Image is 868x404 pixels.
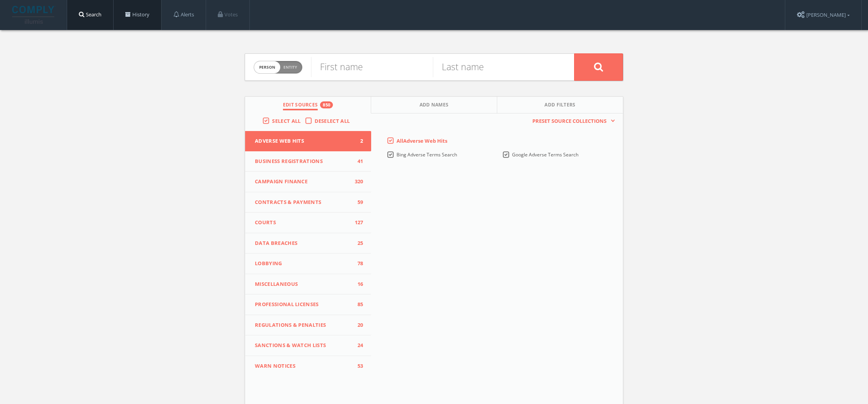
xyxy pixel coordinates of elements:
button: Miscellaneous16 [245,274,371,295]
button: Add Filters [497,97,623,113]
button: Sanctions & Watch Lists24 [245,335,371,356]
span: Business Registrations [255,158,352,165]
span: Data Breaches [255,239,352,247]
span: Sanctions & Watch Lists [255,342,352,349]
span: All Adverse Web Hits [397,137,447,144]
span: 59 [352,198,363,206]
span: Adverse Web Hits [255,137,352,145]
span: 127 [352,219,363,227]
span: Add Filters [544,101,576,110]
span: 16 [352,280,363,288]
span: 24 [352,342,363,349]
button: Contracts & Payments59 [245,192,371,213]
span: Contracts & Payments [255,198,352,206]
span: Edit Sources [283,101,318,110]
span: 320 [352,178,363,186]
span: Google Adverse Terms Search [512,151,578,158]
span: Add Names [420,101,449,110]
span: 20 [352,321,363,329]
button: Campaign Finance320 [245,172,371,192]
span: Entity [283,64,297,70]
button: Lobbying78 [245,253,371,274]
span: Preset Source Collections [528,117,610,125]
span: Deselect All [315,117,350,124]
span: 53 [352,362,363,370]
span: Select All [272,117,301,124]
span: 78 [352,260,363,268]
button: Adverse Web Hits2 [245,131,371,151]
span: Regulations & Penalties [255,321,352,329]
span: 25 [352,239,363,247]
button: Regulations & Penalties20 [245,315,371,336]
img: illumis [12,6,56,24]
span: 85 [352,301,363,308]
button: Professional Licenses85 [245,294,371,315]
button: Add Names [371,97,497,113]
span: Campaign Finance [255,178,352,186]
span: Courts [255,219,352,227]
span: 41 [352,158,363,165]
button: Courts127 [245,213,371,233]
span: Lobbying [255,260,352,268]
button: Edit Sources850 [245,97,371,113]
button: Data Breaches25 [245,233,371,254]
span: 2 [352,137,363,145]
span: Professional Licenses [255,301,352,308]
span: Bing Adverse Terms Search [397,151,457,158]
span: person [254,61,280,73]
button: Preset Source Collections [528,117,615,125]
span: Miscellaneous [255,280,352,288]
button: WARN Notices53 [245,356,371,376]
span: WARN Notices [255,362,352,370]
div: 850 [320,101,333,108]
button: Business Registrations41 [245,151,371,172]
